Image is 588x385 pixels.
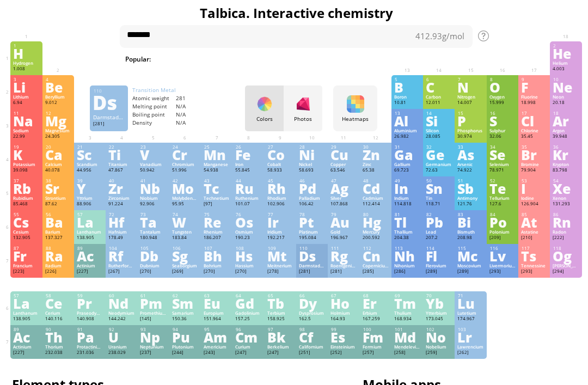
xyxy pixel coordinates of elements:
[521,235,547,241] div: [210]
[426,94,452,100] div: Carbon
[140,310,166,316] div: Promethium
[553,178,579,184] div: 54
[13,128,39,133] div: Sodium
[14,77,39,82] div: 3
[426,100,452,106] div: 12.011
[108,229,134,235] div: Hafnium
[426,212,452,217] div: 82
[426,263,452,268] div: Flerovium
[489,100,516,106] div: 15.999
[13,310,39,316] div: Lanthanum
[426,81,452,93] div: C
[457,167,483,174] div: 74.922
[77,167,103,174] div: 44.956
[489,94,516,100] div: Oxygen
[426,167,452,174] div: 72.63
[77,178,103,184] div: 39
[45,149,71,161] div: Ca
[46,293,71,298] div: 58
[553,246,579,251] div: 118
[426,182,452,194] div: Sn
[77,246,103,251] div: 89
[140,268,166,275] div: [270]
[13,331,39,343] div: Ac
[140,144,166,150] div: 23
[14,327,39,332] div: 89
[132,111,176,118] div: Boiling point
[140,263,166,268] div: Dubnium
[426,178,452,184] div: 50
[140,246,166,251] div: 105
[521,162,547,167] div: Bromine
[553,212,579,217] div: 86
[553,43,579,48] div: 2
[490,144,516,150] div: 34
[108,263,134,268] div: Rutherfordium
[457,115,483,127] div: P
[489,182,516,194] div: Te
[77,195,103,201] div: Yttrium
[521,268,547,275] div: [293]
[45,263,71,268] div: Radium
[490,246,516,251] div: 116
[13,81,39,93] div: Li
[45,115,71,127] div: Mg
[553,111,579,116] div: 18
[46,246,71,251] div: 88
[522,178,547,184] div: 53
[45,94,71,100] div: Beryllium
[140,149,166,161] div: V
[553,100,579,106] div: 20.18
[267,331,293,343] div: Bk
[108,162,134,167] div: Titanium
[14,293,39,298] div: 57
[77,250,103,262] div: Ac
[457,94,483,100] div: Nitrogen
[140,316,166,322] div: [145]
[457,229,483,235] div: Bismuth
[521,128,547,133] div: Chlorine
[553,268,579,275] div: [294]
[522,246,547,251] div: 117
[140,216,166,228] div: Ta
[45,344,71,350] div: Thorium
[426,195,452,201] div: Tin
[77,310,103,316] div: Praseodymium
[46,178,71,184] div: 38
[140,229,166,235] div: Tantalum
[108,235,134,241] div: 178.49
[77,144,103,150] div: 21
[140,293,166,298] div: 61
[426,162,452,167] div: Germanium
[457,316,483,322] div: 174.967
[426,235,452,241] div: 207.2
[457,81,483,93] div: N
[426,115,452,127] div: Si
[521,229,547,235] div: Astatine
[553,149,579,161] div: Kr
[108,216,134,228] div: Hf
[521,167,547,174] div: 79.904
[77,327,103,332] div: 91
[45,331,71,343] div: Th
[457,182,483,194] div: Sb
[13,94,39,100] div: Lithium
[458,178,483,184] div: 51
[415,30,464,41] div: g/mol
[426,293,452,298] div: 70
[426,297,452,309] div: Yb
[457,310,483,316] div: Lutetium
[13,229,39,235] div: Cesium
[13,60,39,66] div: Hydrogen
[319,53,341,64] span: HCl
[132,87,219,94] div: Transition Metal
[553,66,579,72] div: 4.003
[553,229,579,235] div: Radon
[108,316,134,322] div: 144.242
[77,316,103,322] div: 140.908
[521,149,547,161] div: Br
[45,310,71,316] div: Cerium
[426,144,452,150] div: 32
[108,331,134,343] div: U
[14,43,39,48] div: 1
